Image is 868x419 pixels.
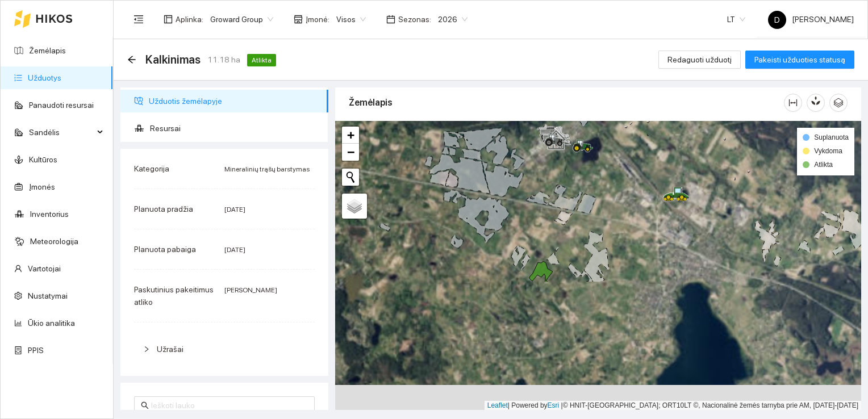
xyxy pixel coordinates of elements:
[224,165,310,173] span: Mineralinių trąšų barstymas
[143,346,150,353] span: right
[164,15,173,24] span: layout
[561,401,563,409] span: |
[145,51,201,69] span: Kalkinimas
[754,53,845,66] span: Pakeisti užduoties statusą
[127,8,150,31] button: menu-fold
[141,401,149,409] span: search
[224,286,277,294] span: [PERSON_NAME]
[28,73,61,82] a: Užduotys
[29,121,94,144] span: Sandėlis
[658,51,741,69] button: Redaguoti užduotį
[814,161,833,169] span: Atlikta
[347,145,354,159] span: −
[224,246,245,254] span: [DATE]
[784,98,802,107] span: column-width
[667,53,732,66] span: Redaguoti užduotį
[768,15,854,24] span: [PERSON_NAME]
[745,51,854,69] button: Pakeisti užduoties statusą
[29,182,55,191] a: Įmonės
[784,94,802,112] button: column-width
[342,169,359,186] button: Initiate a new search
[29,46,66,55] a: Žemėlapis
[294,15,303,24] span: shop
[398,13,431,26] span: Sezonas :
[814,147,842,155] span: Vykdoma
[134,336,315,362] div: Užrašai
[485,401,861,410] div: | Powered by © HNIT-[GEOGRAPHIC_DATA]; ORT10LT ©, Nacionalinė žemės tarnyba prie AM, [DATE]-[DATE]
[134,164,169,173] span: Kategorija
[438,11,468,28] span: 2026
[386,15,395,24] span: calendar
[306,13,329,26] span: Įmonė :
[247,54,276,66] span: Atlikta
[134,285,214,307] span: Paskutinius pakeitimus atliko
[127,55,136,64] span: arrow-left
[150,117,319,140] span: Resursai
[28,291,68,300] a: Nustatymai
[207,53,240,66] span: 11.18 ha
[176,13,203,26] span: Aplinka :
[133,14,144,24] span: menu-fold
[658,55,741,64] a: Redaguoti užduotį
[30,237,78,246] a: Meteorologija
[30,209,69,219] a: Inventorius
[342,144,359,161] a: Zoom out
[210,11,273,28] span: Groward Group
[349,86,784,119] div: Žemėlapis
[342,194,367,219] a: Layers
[342,127,359,144] a: Zoom in
[28,264,61,273] a: Vartotojai
[127,55,136,65] div: Atgal
[151,399,308,412] input: Ieškoti lauko
[134,204,193,213] span: Planuota pradžia
[814,133,849,141] span: Suplanuota
[336,11,366,28] span: Visos
[548,401,560,409] a: Esri
[149,90,319,112] span: Užduotis žemėlapyje
[224,206,245,213] span: [DATE]
[774,11,780,29] span: D
[28,346,44,355] a: PPIS
[29,100,94,110] a: Panaudoti resursai
[347,128,354,142] span: +
[727,11,745,28] span: LT
[157,345,183,354] span: Užrašai
[487,401,508,409] a: Leaflet
[28,319,75,328] a: Ūkio analitika
[134,245,196,254] span: Planuota pabaiga
[29,155,57,164] a: Kultūros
